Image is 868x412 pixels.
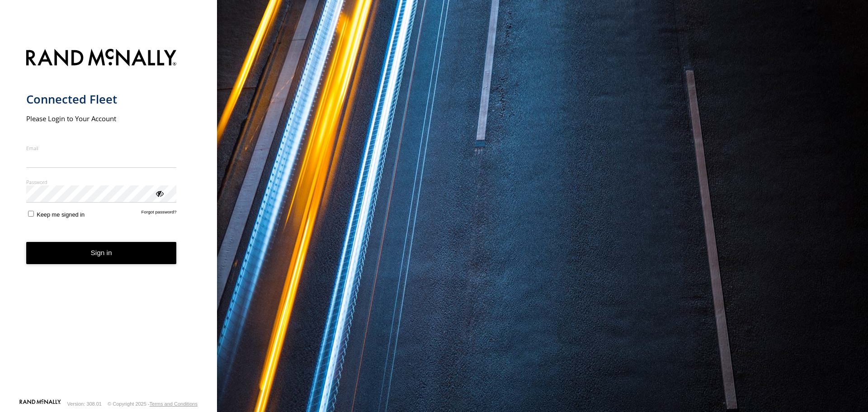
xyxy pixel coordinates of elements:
form: main [26,43,191,398]
input: Keep me signed in [28,211,34,217]
img: Rand McNally [26,47,177,70]
span: Keep me signed in [37,211,85,218]
label: Email [26,145,177,152]
div: ViewPassword [155,189,164,198]
a: Visit our Website [19,399,61,408]
button: Sign in [26,242,177,264]
h2: Please Login to Your Account [26,114,177,123]
div: Version: 308.01 [67,401,102,407]
a: Terms and Conditions [150,401,198,407]
div: © Copyright 2025 - [108,401,198,407]
a: Forgot password? [142,209,177,218]
label: Password [26,179,177,185]
h1: Connected Fleet [26,92,177,107]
